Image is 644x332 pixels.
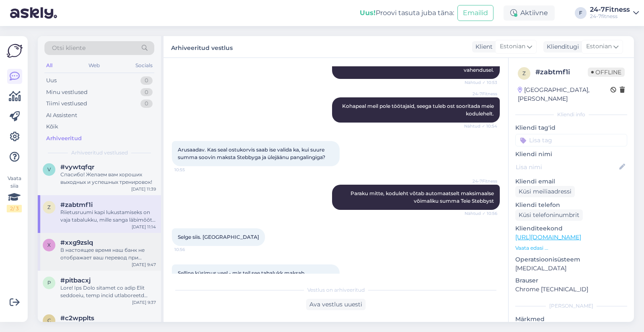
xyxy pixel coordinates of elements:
[46,111,77,120] div: AI Assistent
[171,41,233,52] label: Arhiveeritud vestlus
[515,233,581,241] a: [URL][DOMAIN_NAME]
[590,6,630,13] div: 24-7Fitness
[132,299,156,306] div: [DATE] 9:37
[60,163,94,171] span: #vywtqfqr
[515,209,583,221] div: Küsi telefoninumbrit
[466,91,497,97] span: 24-7Fitness
[472,42,493,51] div: Klient
[535,67,588,77] div: # zabtmf1i
[132,224,156,230] div: [DATE] 11:14
[515,315,627,324] p: Märkmed
[515,123,627,132] p: Kliendi tag'id
[60,209,156,224] div: Riietusruumi kapi lukustamiseks on vaja tabalukku, mille sanga läbimõõt võib olla max 5 mm. Tabal...
[515,276,627,285] p: Brauser
[7,43,23,59] img: Askly Logo
[60,284,156,299] div: Lore! Ips Dolo sitamet co adip Elit seddoeiu, temp incid utlaboreetd mag aliquaen admini, ve qu n...
[342,103,495,117] span: Kohapeal meil pole töötajaid, seega tuleb ost sooritada meie kodulehelt.
[516,162,618,172] input: Lisa nimi
[174,246,206,253] span: 10:56
[174,167,206,173] span: 10:55
[543,42,579,51] div: Klienditugi
[60,201,93,209] span: #zabtmf1i
[132,261,156,268] div: [DATE] 9:47
[140,88,153,97] div: 0
[47,242,51,248] span: x
[7,175,22,212] div: Vaata siia
[46,88,88,97] div: Minu vestlused
[307,286,365,294] span: Vestlus on arhiveeritud
[575,7,587,19] div: F
[140,76,153,85] div: 0
[515,255,627,264] p: Operatsioonisüsteem
[522,70,526,76] span: z
[515,224,627,233] p: Klienditeekond
[7,205,22,212] div: 2 / 3
[47,317,51,324] span: c
[586,42,612,51] span: Estonian
[306,299,366,310] div: Ava vestlus uuesti
[515,186,575,197] div: Küsi meiliaadressi
[71,149,128,157] span: Arhiveeritud vestlused
[60,246,156,261] div: В настоящее время наш банк не отображает ваш перевод при проверке.
[515,244,627,252] p: Vaata edasi ...
[515,134,627,146] input: Lisa tag
[465,210,497,217] span: Nähtud ✓ 10:56
[518,86,610,103] div: [GEOGRAPHIC_DATA], [PERSON_NAME]
[351,190,495,204] span: Paraku mitte, koduleht võtab automaatselt maksimaalse võimaliku summa Teie Stebbyst
[87,60,101,71] div: Web
[134,60,154,71] div: Socials
[178,234,259,240] span: Selge siis. [GEOGRAPHIC_DATA]
[515,177,627,186] p: Kliendi email
[60,239,93,246] span: #xxg9zslq
[178,146,326,160] span: Arusaadav. Kas seal ostukorvis saab ise valida ka, kui suure summa soovin maksta Stebbyga ja ülej...
[588,68,625,77] span: Offline
[46,99,87,108] div: Tiimi vestlused
[44,60,54,71] div: All
[500,42,525,51] span: Estonian
[46,123,58,131] div: Kõik
[515,285,627,294] p: Chrome [TECHNICAL_ID]
[515,111,627,118] div: Kliendi info
[46,134,82,143] div: Arhiveeritud
[46,76,57,85] div: Uus
[47,166,51,173] span: v
[178,270,306,284] span: Selline küsimus veel - mis teil see tabalukk maksab automaadis?
[60,314,94,322] span: #c2wpplts
[590,13,630,20] div: 24-7fitness
[47,280,51,286] span: p
[360,9,376,17] b: Uus!
[60,171,156,186] div: Спасибо! Желаем вам хороших выходных и успешных тренировок!
[131,186,156,192] div: [DATE] 11:39
[504,5,555,21] div: Aktiivne
[515,302,627,310] div: [PERSON_NAME]
[60,277,91,284] span: #pitbacxj
[52,44,86,52] span: Otsi kliente
[47,204,51,210] span: z
[590,6,639,20] a: 24-7Fitness24-7fitness
[515,264,627,273] p: [MEDICAL_DATA]
[464,123,497,129] span: Nähtud ✓ 10:54
[465,79,497,86] span: Nähtud ✓ 10:53
[466,178,497,184] span: 24-7Fitness
[140,99,153,108] div: 0
[515,150,627,159] p: Kliendi nimi
[457,5,493,21] button: Emailid
[515,201,627,209] p: Kliendi telefon
[360,8,454,18] div: Proovi tasuta juba täna:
